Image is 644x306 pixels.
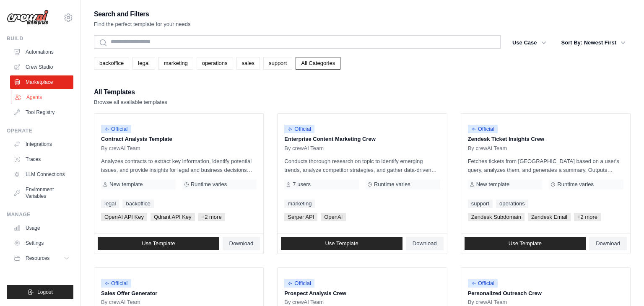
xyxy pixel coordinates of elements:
[284,145,324,152] span: By crewAI Team
[158,57,193,70] a: marketing
[284,157,440,174] p: Conducts thorough research on topic to identify emerging trends, analyze competitor strategies, a...
[7,10,49,26] img: Logo
[321,213,346,221] span: OpenAI
[26,255,49,262] span: Resources
[101,135,257,143] p: Contract Analysis Template
[7,211,73,218] div: Manage
[7,127,73,134] div: Operate
[10,168,73,181] a: LLM Connections
[468,145,507,152] span: By crewAI Team
[284,125,314,133] span: Official
[468,135,623,143] p: Zendesk Ticket Insights Crew
[94,98,167,106] p: Browse all available templates
[101,125,131,133] span: Official
[263,57,292,70] a: support
[284,213,317,221] span: Serper API
[7,35,73,42] div: Build
[406,237,444,250] a: Download
[122,200,153,208] a: backoffice
[7,285,73,299] button: Logout
[10,153,73,166] a: Traces
[11,91,74,104] a: Agents
[10,60,73,74] a: Crew Studio
[10,252,73,265] button: Resources
[142,240,175,247] span: Use Template
[574,213,601,221] span: +2 more
[296,57,340,70] a: All Categories
[325,240,358,247] span: Use Template
[101,213,147,221] span: OpenAI API Key
[468,125,498,133] span: Official
[10,75,73,89] a: Marketplace
[10,137,73,151] a: Integrations
[476,181,509,188] span: New template
[198,213,225,221] span: +2 more
[94,20,191,29] p: Find the perfect template for your needs
[10,106,73,119] a: Tool Registry
[37,289,53,296] span: Logout
[101,289,257,298] p: Sales Offer Generator
[98,237,219,250] a: Use Template
[94,86,167,98] h2: All Templates
[101,145,140,152] span: By crewAI Team
[465,237,586,250] a: Use Template
[94,57,129,70] a: backoffice
[101,200,119,208] a: legal
[197,57,233,70] a: operations
[509,240,542,247] span: Use Template
[10,221,73,235] a: Usage
[293,181,311,188] span: 7 users
[94,8,191,20] h2: Search and Filters
[596,240,620,247] span: Download
[468,157,623,174] p: Fetches tickets from [GEOGRAPHIC_DATA] based on a user's query, analyzes them, and generates a su...
[374,181,410,188] span: Runtime varies
[284,299,324,306] span: By crewAI Team
[281,237,402,250] a: Use Template
[10,236,73,250] a: Settings
[468,289,623,298] p: Personalized Outreach Crew
[132,57,155,70] a: legal
[191,181,227,188] span: Runtime varies
[468,213,525,221] span: Zendesk Subdomain
[284,135,440,143] p: Enterprise Content Marketing Crew
[468,299,507,306] span: By crewAI Team
[229,240,254,247] span: Download
[468,279,498,288] span: Official
[557,181,594,188] span: Runtime varies
[284,279,314,288] span: Official
[589,237,627,250] a: Download
[101,279,131,288] span: Official
[556,35,631,50] button: Sort By: Newest First
[496,200,528,208] a: operations
[284,200,315,208] a: marketing
[101,299,140,306] span: By crewAI Team
[507,35,551,50] button: Use Case
[284,289,440,298] p: Prospect Analysis Crew
[528,213,571,221] span: Zendesk Email
[151,213,195,221] span: Qdrant API Key
[10,183,73,203] a: Environment Variables
[236,57,260,70] a: sales
[10,45,73,59] a: Automations
[109,181,143,188] span: New template
[101,157,257,174] p: Analyzes contracts to extract key information, identify potential issues, and provide insights fo...
[468,200,493,208] a: support
[413,240,437,247] span: Download
[223,237,260,250] a: Download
